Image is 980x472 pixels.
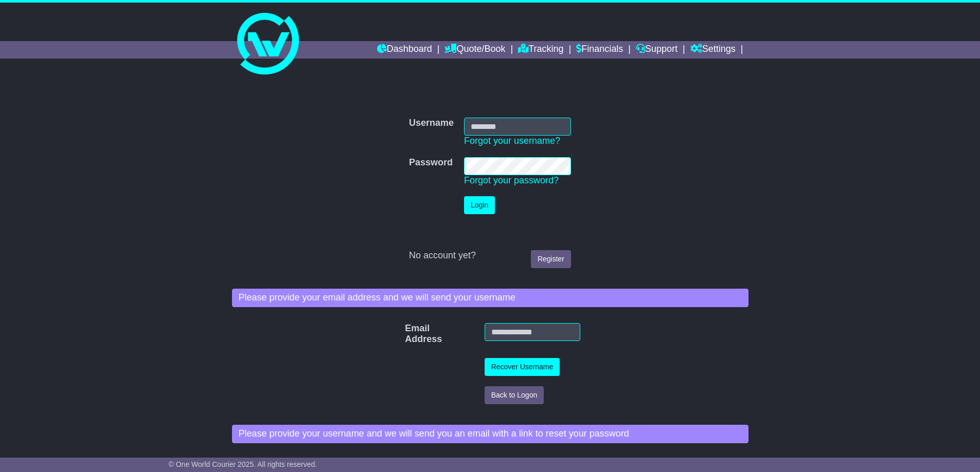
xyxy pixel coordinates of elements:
[636,41,678,59] a: Support
[485,386,544,404] button: Back to Logon
[464,196,495,214] button: Login
[232,425,749,443] div: Please provide your username and we will send you an email with a link to reset your password
[409,250,571,261] div: No account yet?
[690,41,736,59] a: Settings
[576,41,623,59] a: Financials
[232,289,749,307] div: Please provide your email address and we will send your username
[169,460,317,468] span: © One World Courier 2025. All rights reserved.
[531,250,571,268] a: Register
[518,41,563,59] a: Tracking
[409,118,454,129] label: Username
[377,41,432,59] a: Dashboard
[485,358,560,376] button: Recover Username
[409,157,453,168] label: Password
[444,41,505,59] a: Quote/Book
[464,175,559,185] a: Forgot your password?
[400,323,418,345] label: Email Address
[464,136,560,146] a: Forgot your username?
